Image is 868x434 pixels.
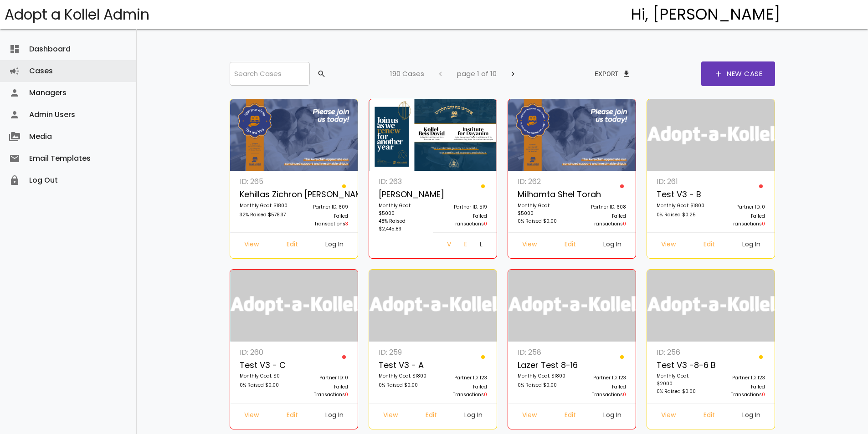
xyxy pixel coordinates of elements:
[9,104,20,126] i: person
[631,6,781,23] h4: Hi, [PERSON_NAME]
[518,202,567,217] p: Monthly Goal: $5000
[657,388,706,397] p: 0% Raised $0.00
[518,175,567,188] p: ID: 262
[501,66,525,82] button: chevron_right
[508,270,636,342] img: logonobg.png
[577,383,626,398] p: Failed Transactions
[716,212,765,228] p: Failed Transactions
[9,38,20,60] i: dashboard
[438,383,487,398] p: Failed Transactions
[518,217,567,226] p: 0% Raised $0.00
[484,220,487,227] span: 0
[240,211,289,220] p: 32% Raised $578.37
[513,175,572,232] a: ID: 262 Milhamta Shel Torah Monthly Goal: $5000 0% Raised $0.00
[647,270,775,342] img: logonobg.png
[299,383,348,398] p: Failed Transactions
[657,211,706,220] p: 0% Raised $0.25
[657,358,706,373] p: Test v3 -8-6 B
[240,202,289,211] p: Monthly Goal: $1800
[657,188,706,202] p: Test v3 - B
[235,346,294,403] a: ID: 260 Test v3 - c Monthly Goal: $0 0% Raised $0.00
[299,374,348,383] p: Partner ID: 0
[557,408,583,424] a: Edit
[369,99,497,171] img: I2vVEkmzLd.fvn3D5NTra.png
[513,346,572,403] a: ID: 258 Lazer Test 8-16 Monthly Goal: $1800 0% Raised $0.00
[596,237,629,254] a: Log In
[762,391,765,398] span: 0
[318,408,351,424] a: Log In
[240,175,289,188] p: ID: 265
[657,202,706,211] p: Monthly Goal: $1800
[279,408,305,424] a: Edit
[762,220,765,227] span: 0
[716,374,765,383] p: Partner ID: 123
[515,237,544,254] a: View
[711,346,770,403] a: Partner ID: 123 Failed Transactions0
[518,346,567,358] p: ID: 258
[294,346,353,403] a: Partner ID: 0 Failed Transactions0
[294,175,353,232] a: Partner ID: 609 Failed Transactions3
[376,408,405,424] a: View
[317,66,326,82] span: search
[9,169,20,191] i: lock
[696,237,722,254] a: Edit
[716,383,765,398] p: Failed Transactions
[310,66,332,82] button: search
[652,175,711,232] a: ID: 261 Test v3 - B Monthly Goal: $1800 0% Raised $0.25
[484,391,487,398] span: 0
[230,99,358,171] img: MnsSBcA6lZ.y5WEhTf2vm.jpg
[438,374,487,383] p: Partner ID: 123
[345,391,348,398] span: 0
[379,188,428,202] p: [PERSON_NAME]
[235,175,294,232] a: ID: 265 Kehillas Zichron [PERSON_NAME] of [GEOGRAPHIC_DATA] Monthly Goal: $1800 32% Raised $578.37
[433,175,492,232] a: Partner ID: 519 Failed Transactions0
[696,408,722,424] a: Edit
[735,237,768,254] a: Log In
[299,212,348,228] p: Failed Transactions
[9,126,20,148] i: perm_media
[9,148,20,169] i: email
[379,202,428,217] p: Monthly Goal: $5000
[654,408,683,424] a: View
[557,237,583,254] a: Edit
[457,68,497,80] p: page 1 of 10
[518,358,567,373] p: Lazer Test 8-16
[9,60,20,82] i: campaign
[379,358,428,373] p: Test v3 - A
[440,237,457,254] a: View
[518,372,567,381] p: Monthly Goal: $1800
[596,408,629,424] a: Log In
[711,175,770,232] a: Partner ID: 0 Failed Transactions0
[515,408,544,424] a: View
[701,61,775,86] a: addNew Case
[379,175,428,188] p: ID: 263
[240,346,289,358] p: ID: 260
[657,372,706,388] p: Monthly Goal: $2000
[379,346,428,358] p: ID: 259
[318,237,351,254] a: Log In
[572,175,631,232] a: Partner ID: 608 Failed Transactions0
[587,66,638,82] button: Exportfile_download
[299,203,348,212] p: Partner ID: 609
[374,175,433,237] a: ID: 263 [PERSON_NAME] Monthly Goal: $5000 48% Raised $2,445.83
[716,203,765,212] p: Partner ID: 0
[622,66,631,82] span: file_download
[418,408,444,424] a: Edit
[508,66,518,82] span: chevron_right
[657,175,706,188] p: ID: 261
[379,372,428,381] p: Monthly Goal: $1800
[345,220,348,227] span: 3
[390,68,424,80] p: 190 Cases
[647,99,775,171] img: logonobg.png
[654,237,683,254] a: View
[508,99,636,171] img: z9NQUo20Gg.X4VDNcvjTb.jpg
[473,237,490,254] a: Log In
[237,408,266,424] a: View
[230,270,358,342] img: logonobg.png
[657,346,706,358] p: ID: 256
[433,346,492,403] a: Partner ID: 123 Failed Transactions0
[374,346,433,403] a: ID: 259 Test v3 - A Monthly Goal: $1800 0% Raised $0.00
[240,372,289,381] p: Monthly Goal: $0
[279,237,305,254] a: Edit
[438,212,487,228] p: Failed Transactions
